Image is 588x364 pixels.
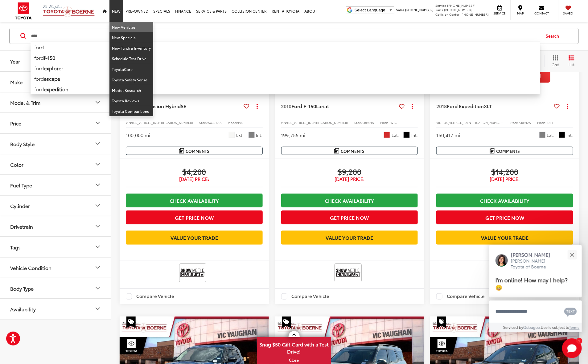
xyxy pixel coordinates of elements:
[31,52,540,63] li: ford
[228,120,238,125] span: Model:
[109,75,153,85] a: Toyota Safety Sense
[109,106,153,116] a: Toyota Comparisons
[407,101,418,112] button: Actions
[126,132,150,139] div: 100,000 mi
[0,216,111,236] button: DrivetrainDrivetrain
[10,100,40,105] div: Model & Trim
[126,167,263,176] span: $4,200
[540,28,568,44] button: Search
[334,148,339,153] img: Comments
[336,265,360,281] img: View CARFAX report
[404,132,410,138] span: Black
[281,102,292,109] span: 2010
[341,148,364,154] span: Comments
[0,134,111,154] button: Body StyleBody Style
[10,306,36,312] div: Availability
[94,202,101,209] div: Cylinder
[199,120,208,125] span: Stock:
[436,194,573,207] a: Check Availability
[387,8,387,12] span: ​
[490,148,495,153] img: Comments
[0,237,111,257] button: TagsTags
[437,317,446,328] span: Special
[391,120,397,125] span: W1C
[484,102,492,109] span: XLT
[519,120,531,125] span: A10912A
[495,276,568,291] span: I'm online! How may I help? 😀
[559,132,565,138] span: Ebony
[547,132,554,138] span: Ext.
[256,132,263,138] span: Int.
[511,258,557,270] p: [PERSON_NAME] Toyota of Boerne
[292,102,316,109] span: Ford F-150
[0,92,111,112] button: Model & TrimModel & Trim
[94,305,101,313] div: Availability
[10,285,34,291] div: Body Type
[396,7,404,12] span: Sales
[94,223,101,230] div: Drivetrain
[281,194,418,207] a: Check Availability
[541,325,569,330] span: Use is subject to
[281,211,418,224] button: Get Price Now
[10,182,32,188] div: Fuel Type
[281,103,397,109] a: 2010Ford F-150Lariat
[0,196,111,216] button: CylinderCylinder
[31,29,540,43] input: Search by Make, Model, or Keyword
[436,120,442,125] span: VIN:
[537,120,547,125] span: Model:
[126,231,263,244] a: Value Your Trade
[0,278,111,298] button: Body TypeBody Type
[355,8,385,12] span: Select Language
[567,132,573,138] span: Int.
[547,120,553,125] span: U1H
[10,58,20,64] div: Year
[180,265,205,281] img: View CARFAX report
[229,132,235,138] span: White
[511,251,557,258] p: [PERSON_NAME]
[524,325,541,330] a: Gubagoo.
[281,231,418,244] a: Value Your Trade
[10,223,33,229] div: Drivetrain
[444,7,472,12] span: [PHONE_NUMBER]
[281,293,330,300] label: Compare Vehicle
[109,53,153,64] a: Schedule Test Drive
[287,120,348,125] span: [US_VEHICLE_IDENTIFICATION_NUMBER]
[252,101,263,112] button: Actions
[436,293,485,300] label: Compare Vehicle
[0,51,111,71] button: YearYear
[31,84,540,94] li: ford
[0,299,111,319] button: AvailabilityAvailability
[126,317,136,328] span: Special
[514,11,527,15] span: Map
[510,120,519,125] span: Stock:
[179,148,184,153] img: Comments
[126,194,263,207] a: Check Availability
[564,307,577,317] svg: Text
[236,132,244,138] span: Ext.
[94,140,101,147] div: Body Style
[493,11,507,15] span: Service
[44,64,63,72] b: explorer
[578,339,580,342] span: 1
[435,7,443,12] span: Parts
[94,243,101,251] div: Tags
[0,113,111,133] button: PricePrice
[405,7,434,12] span: [PHONE_NUMBER]
[94,264,101,271] div: Vehicle Condition
[380,120,391,125] span: Model:
[281,167,418,176] span: $9,200
[355,120,364,125] span: Stock:
[109,96,153,106] a: Toyota Reviews
[562,338,582,358] button: Toggle Chat Window
[31,42,540,52] li: ford
[126,120,132,125] span: VIN:
[258,338,331,357] span: Snag $50 Gift Card with a Test Drive!
[31,73,540,84] li: ford
[436,167,573,176] span: $14,200
[442,120,504,125] span: [US_VEHICLE_IDENTIFICATION_NUMBER]
[534,11,549,15] span: Contact
[539,132,545,138] span: Magnetic Metallic
[436,231,573,244] a: Value Your Trade
[436,211,573,224] button: Get Price Now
